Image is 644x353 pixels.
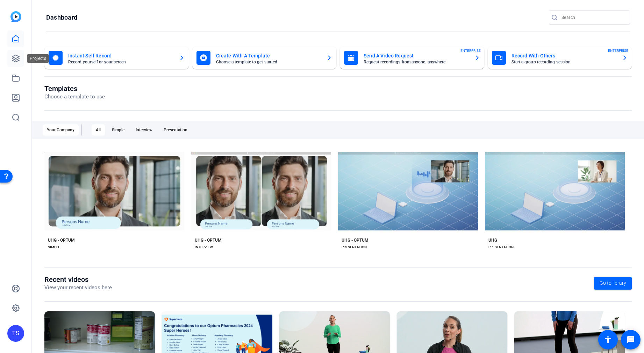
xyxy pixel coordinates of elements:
[68,51,173,60] mat-card-title: Instant Self Record
[159,124,192,136] div: Presentation
[608,48,628,53] span: ENTERPRISE
[561,13,624,22] input: Search
[600,279,626,287] span: Go to library
[92,124,105,136] div: All
[27,54,49,63] div: Projects
[43,124,79,136] div: Your Company
[627,335,635,344] mat-icon: message
[216,60,321,64] mat-card-subtitle: Choose a template to get started
[604,335,612,344] mat-icon: accessibility
[342,244,367,250] div: PRESENTATION
[460,48,481,53] span: ENTERPRISE
[48,237,75,243] div: UHG - OPTUM
[192,47,337,69] button: Create With A TemplateChoose a template to get started
[68,60,173,64] mat-card-subtitle: Record yourself or your screen
[44,84,105,93] h1: Templates
[46,13,77,22] h1: Dashboard
[195,244,213,250] div: INTERVIEW
[195,237,222,243] div: UHG - OPTUM
[7,325,24,342] div: TS
[511,51,617,60] mat-card-title: Record With Others
[488,47,632,69] button: Record With OthersStart a group recording sessionENTERPRISE
[511,60,617,64] mat-card-subtitle: Start a group recording session
[364,51,469,60] mat-card-title: Send A Video Request
[488,237,497,243] div: UHG
[131,124,157,136] div: Interview
[44,284,112,292] p: View your recent videos here
[108,124,129,136] div: Simple
[594,277,632,290] a: Go to library
[216,51,321,60] mat-card-title: Create With A Template
[44,47,189,69] button: Instant Self RecordRecord yourself or your screen
[342,237,368,243] div: UHG - OPTUM
[10,11,21,22] img: blue-gradient.svg
[364,60,469,64] mat-card-subtitle: Request recordings from anyone, anywhere
[340,47,484,69] button: Send A Video RequestRequest recordings from anyone, anywhereENTERPRISE
[44,275,112,284] h1: Recent videos
[488,244,514,250] div: PRESENTATION
[44,93,105,101] p: Choose a template to use
[48,244,60,250] div: SIMPLE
